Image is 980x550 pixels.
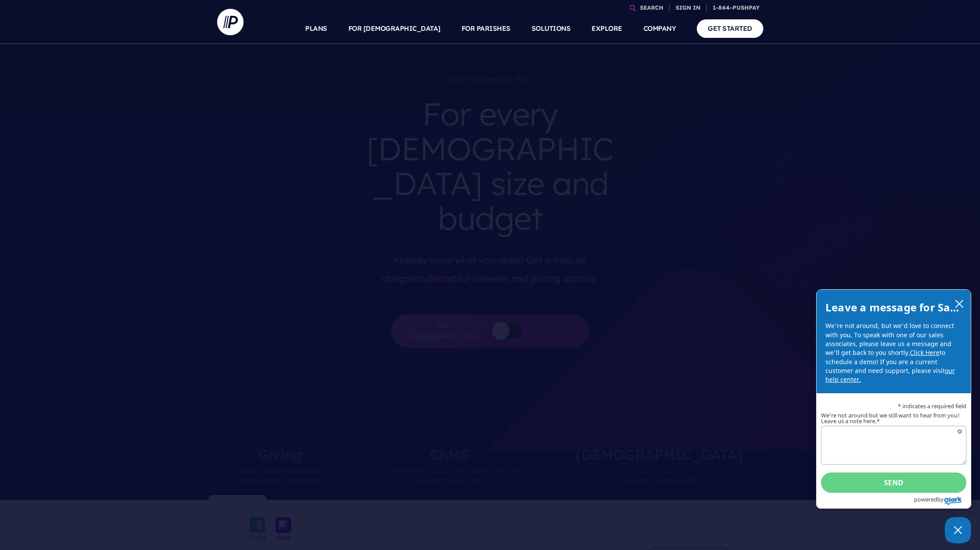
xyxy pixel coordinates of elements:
a: COMPANY [643,13,676,44]
a: Powered by Olark [914,493,971,508]
a: FOR [DEMOGRAPHIC_DATA] [348,13,440,44]
a: SOLUTIONS [532,13,571,44]
span: Required field [958,429,962,434]
button: Close Chatbox [945,517,971,543]
p: * indicates a required field [821,403,966,409]
button: Send [821,472,966,493]
p: We're not around, but we'd love to connect with you. To speak with one of our sales associates, p... [825,321,962,384]
button: close chatbox [952,297,966,310]
span: powered [914,494,937,505]
h2: Leave a message for Sales! [825,299,962,316]
a: PLANS [305,13,327,44]
a: Click Here [910,348,939,357]
textarea: We're not around but we still want to hear from you! Leave us a note here. [821,426,966,465]
label: We're not around but we still want to hear from you! Leave us a note here.* [821,413,966,424]
a: our help center. [825,366,955,384]
span: by [937,494,943,505]
a: GET STARTED [697,19,763,37]
div: olark chatbox [816,289,971,509]
a: FOR PARISHES [462,13,510,44]
a: EXPLORE [592,13,622,44]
